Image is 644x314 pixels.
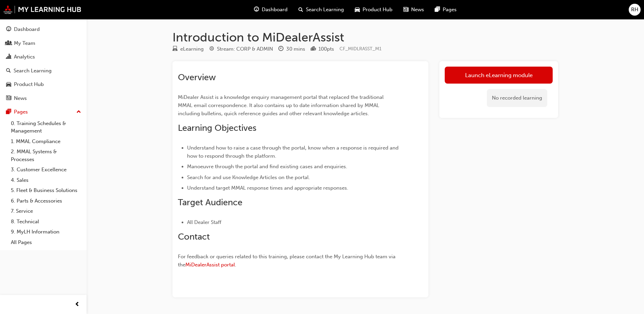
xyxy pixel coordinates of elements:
[6,40,11,47] span: people-icon
[286,45,305,53] div: 30 mins
[6,95,11,102] span: news-icon
[429,3,462,17] a: pages-iconPages
[8,185,84,196] a: 5. Fleet & Business Solutions
[629,4,641,16] button: RH
[14,53,35,61] div: Analytics
[8,164,84,175] a: 3. Customer Excellence
[8,227,84,237] a: 9. MyLH Information
[435,5,440,14] span: pages-icon
[209,46,214,52] span: target-icon
[6,109,11,115] span: pages-icon
[249,3,293,17] a: guage-iconDashboard
[3,78,84,91] a: Product Hub
[187,145,400,159] span: Understand how to raise a case through the portal, know when a response is required and how to re...
[403,5,408,14] span: news-icon
[76,108,81,117] span: up-icon
[187,219,221,225] span: All Dealer Staff
[187,174,310,180] span: Search for and use Knowledge Articles on the portal.
[411,6,424,14] span: News
[8,136,84,147] a: 1. MMAL Compliance
[278,46,283,52] span: clock-icon
[8,146,84,164] a: 2. MMAL Systems & Processes
[178,197,242,208] span: Target Audience
[3,23,84,36] a: Dashboard
[14,81,44,88] div: Product Hub
[8,175,84,186] a: 4. Sales
[443,6,457,14] span: Pages
[178,94,385,117] span: MiDealer Assist is a knowledge enquiry management portal that replaced the traditional MMAL email...
[445,67,553,84] a: Launch eLearning module
[293,3,349,17] a: search-iconSearch Learning
[262,6,288,14] span: Dashboard
[6,54,11,60] span: chart-icon
[172,30,558,45] h1: Introduction to MiDealerAssist
[487,89,547,107] div: No recorded learning
[306,6,344,14] span: Search Learning
[6,82,11,88] span: car-icon
[363,6,392,14] span: Product Hub
[6,27,11,33] span: guage-icon
[3,51,84,63] a: Analytics
[6,68,11,74] span: search-icon
[298,5,303,14] span: search-icon
[3,22,84,106] button: DashboardMy TeamAnalyticsSearch LearningProduct HubNews
[14,108,28,116] div: Pages
[8,216,84,227] a: 8. Technical
[172,45,204,53] div: Type
[631,6,638,14] span: RH
[349,3,398,17] a: car-iconProduct Hub
[217,45,273,53] div: Stream: CORP & ADMIN
[8,206,84,216] a: 7. Service
[311,46,316,52] span: podium-icon
[318,45,334,53] div: 100 pts
[339,46,382,52] span: Learning resource code
[254,5,259,14] span: guage-icon
[14,25,40,33] div: Dashboard
[8,237,84,248] a: All Pages
[75,300,80,309] span: prev-icon
[3,92,84,105] a: News
[8,196,84,206] a: 6. Parts & Accessories
[14,94,27,102] div: News
[209,45,273,53] div: Stream
[398,3,429,17] a: news-iconNews
[311,45,334,53] div: Points
[235,262,236,268] span: .
[14,67,52,75] div: Search Learning
[172,46,178,52] span: learningResourceType_ELEARNING-icon
[187,163,347,170] span: Manoeuvre through the portal and find existing cases and enquiries.
[3,106,84,118] button: Pages
[278,45,305,53] div: Duration
[185,262,235,268] a: MiDealerAssist portal
[3,5,81,14] img: mmal
[178,123,256,133] span: Learning Objectives
[178,231,210,242] span: Contact
[178,72,216,83] span: Overview
[178,254,397,268] span: For feedback or queries related to this training, please contact the My Learning Hub team via the
[355,5,360,14] span: car-icon
[14,39,35,47] div: My Team
[3,65,84,77] a: Search Learning
[180,45,204,53] div: eLearning
[3,37,84,50] a: My Team
[8,118,84,136] a: 0. Training Schedules & Management
[187,185,348,191] span: Understand target MMAL response times and appropriate responses.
